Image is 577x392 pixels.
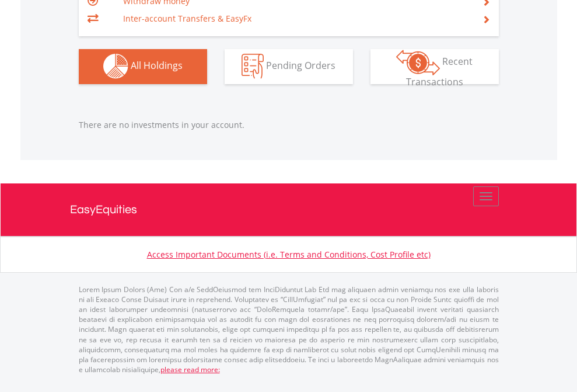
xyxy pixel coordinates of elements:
[396,50,440,75] img: transactions-zar-wht.png
[79,49,207,84] button: All Holdings
[131,59,183,72] span: All Holdings
[370,49,499,84] button: Recent Transactions
[123,10,468,27] td: Inter-account Transfers & EasyFx
[242,54,264,79] img: pending_instructions-wht.png
[79,285,499,374] p: Lorem Ipsum Dolors (Ame) Con a/e SeddOeiusmod tem InciDiduntut Lab Etd mag aliquaen admin veniamq...
[160,365,220,374] a: please read more:
[70,183,508,236] a: EasyEquities
[406,55,473,88] span: Recent Transactions
[266,59,335,72] span: Pending Orders
[147,249,431,260] a: Access Important Documents (i.e. Terms and Conditions, Cost Profile etc)
[79,119,499,131] p: There are no investments in your account.
[103,54,128,79] img: holdings-wht.png
[225,49,353,84] button: Pending Orders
